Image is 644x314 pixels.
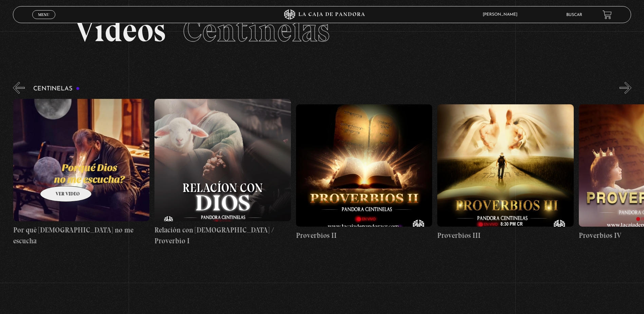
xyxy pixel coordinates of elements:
span: [PERSON_NAME] [479,13,524,17]
button: Previous [13,82,25,94]
h4: Por qué [DEMOGRAPHIC_DATA] no me escucha [13,225,149,246]
a: Proverbios III [437,99,573,246]
button: Next [620,82,631,94]
h2: Videos [75,14,569,47]
a: Proverbios II [296,99,432,246]
span: Menu [38,13,49,17]
h4: Relación con [DEMOGRAPHIC_DATA] / Proverbio I [154,225,291,246]
h4: Proverbios III [437,230,573,241]
span: Centinelas [183,11,330,50]
a: Relación con [DEMOGRAPHIC_DATA] / Proverbio I [154,99,291,246]
h4: Proverbios II [296,230,432,241]
a: Buscar [566,13,582,17]
h3: Centinelas [33,86,80,92]
a: View your shopping cart [603,10,612,19]
span: Cerrar [36,18,52,23]
a: Por qué [DEMOGRAPHIC_DATA] no me escucha [13,99,149,246]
